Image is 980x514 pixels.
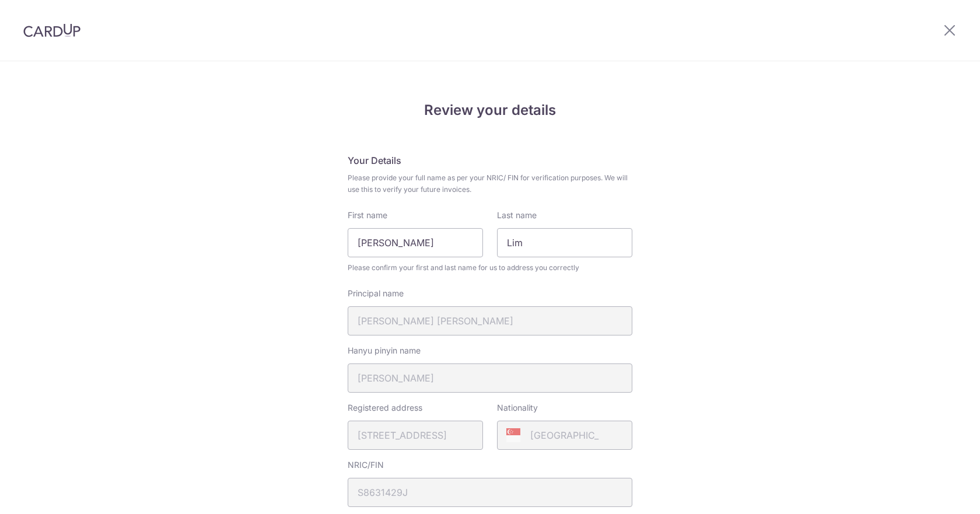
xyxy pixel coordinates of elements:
label: Last name [497,209,537,221]
label: NRIC/FIN [348,459,384,471]
label: Hanyu pinyin name [348,345,421,356]
label: First name [348,209,387,221]
input: First Name [348,228,483,257]
iframe: Opens a widget where you can find more information [905,479,968,508]
label: Nationality [497,402,538,414]
span: Please provide your full name as per your NRIC/ FIN for verification purposes. We will use this t... [348,172,632,195]
label: Registered address [348,402,422,414]
img: CardUp [23,23,80,37]
h5: Your Details [348,153,632,167]
h4: Review your details [348,100,632,121]
span: Please confirm your first and last name for us to address you correctly [348,262,632,274]
label: Principal name [348,288,404,299]
input: Last name [497,228,632,257]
